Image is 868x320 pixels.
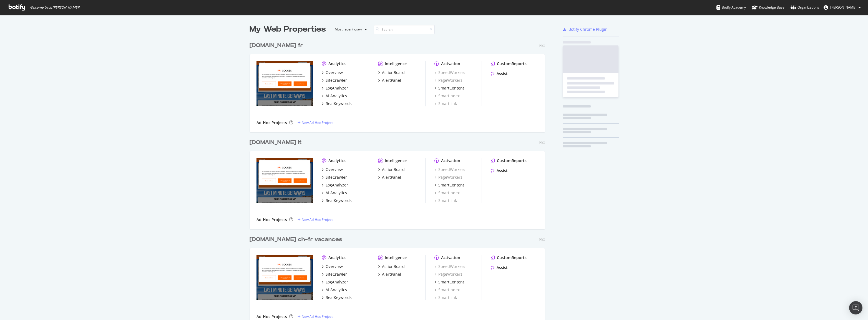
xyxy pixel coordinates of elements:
[322,85,348,91] a: LogAnalyzer
[382,175,401,180] div: AlertPanel
[250,42,305,50] a: [DOMAIN_NAME] fr
[326,101,352,106] div: RealKeywords
[256,158,313,203] img: easyjet.com/it
[497,255,527,260] div: CustomReports
[438,279,464,285] div: SmartContent
[328,158,346,163] div: Analytics
[378,272,401,277] a: AlertPanel
[322,295,352,300] a: RealKeywords
[378,70,405,75] a: ActionBoard
[434,167,465,172] a: SpeedWorkers
[385,158,407,163] div: Intelligence
[322,182,348,188] a: LogAnalyzer
[322,272,347,277] a: SiteCrawler
[385,255,407,260] div: Intelligence
[322,175,347,180] a: SiteCrawler
[438,182,464,188] div: SmartContent
[434,101,457,106] div: SmartLink
[326,264,343,269] div: Overview
[326,272,347,277] div: SiteCrawler
[302,120,333,125] div: New Ad-Hoc Project
[434,295,457,300] a: SmartLink
[298,120,333,125] a: New Ad-Hoc Project
[434,190,460,196] a: SmartIndex
[830,5,856,10] span: Jonathan Bowles
[335,28,363,31] div: Most recent crawl
[434,182,464,188] a: SmartContent
[819,3,865,12] button: [PERSON_NAME]
[441,61,460,66] div: Activation
[256,217,287,222] div: Ad-Hoc Projects
[434,198,457,203] a: SmartLink
[298,314,333,319] a: New Ad-Hoc Project
[382,167,405,172] div: ActionBoard
[563,27,608,32] a: Botify Chrome Plugin
[434,287,460,293] a: SmartIndex
[322,279,348,285] a: LogAnalyzer
[497,61,527,66] div: CustomReports
[378,175,401,180] a: AlertPanel
[302,217,333,222] div: New Ad-Hoc Project
[322,70,343,75] a: Overview
[716,5,746,10] div: Botify Academy
[322,167,343,172] a: Overview
[491,158,527,163] a: CustomReports
[326,167,343,172] div: Overview
[434,93,460,99] a: SmartIndex
[434,78,462,83] div: PageWorkers
[250,42,303,50] div: [DOMAIN_NAME] fr
[302,314,333,319] div: New Ad-Hoc Project
[491,255,527,260] a: CustomReports
[434,175,462,180] div: PageWorkers
[434,279,464,285] a: SmartContent
[326,93,347,99] div: AI Analytics
[539,43,545,48] div: Pro
[539,140,545,145] div: Pro
[326,85,348,91] div: LogAnalyzer
[256,120,287,126] div: Ad-Hoc Projects
[29,5,79,10] span: Welcome back, [PERSON_NAME] !
[322,264,343,269] a: Overview
[378,167,405,172] a: ActionBoard
[322,101,352,106] a: RealKeywords
[298,217,333,222] a: New Ad-Hoc Project
[322,190,347,196] a: AI Analytics
[326,182,348,188] div: LogAnalyzer
[497,168,508,173] div: Assist
[250,235,344,244] a: [DOMAIN_NAME] ch-fr vacances
[752,5,784,10] div: Knowledge Base
[382,70,405,75] div: ActionBoard
[491,71,508,76] a: Assist
[491,265,508,270] a: Assist
[382,264,405,269] div: ActionBoard
[438,85,464,91] div: SmartContent
[256,314,287,319] div: Ad-Hoc Projects
[326,190,347,196] div: AI Analytics
[256,255,313,300] img: easyjet.com/pt
[328,255,346,260] div: Analytics
[378,78,401,83] a: AlertPanel
[382,78,401,83] div: AlertPanel
[322,287,347,293] a: AI Analytics
[434,70,465,75] a: SpeedWorkers
[326,198,352,203] div: RealKeywords
[434,264,465,269] div: SpeedWorkers
[330,25,369,34] button: Most recent crawl
[497,265,508,270] div: Assist
[250,139,302,147] div: [DOMAIN_NAME] it
[256,61,313,106] img: easyjet.com/fr
[322,78,347,83] a: SiteCrawler
[326,70,343,75] div: Overview
[326,287,347,293] div: AI Analytics
[568,27,608,32] div: Botify Chrome Plugin
[434,272,462,277] a: PageWorkers
[441,158,460,163] div: Activation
